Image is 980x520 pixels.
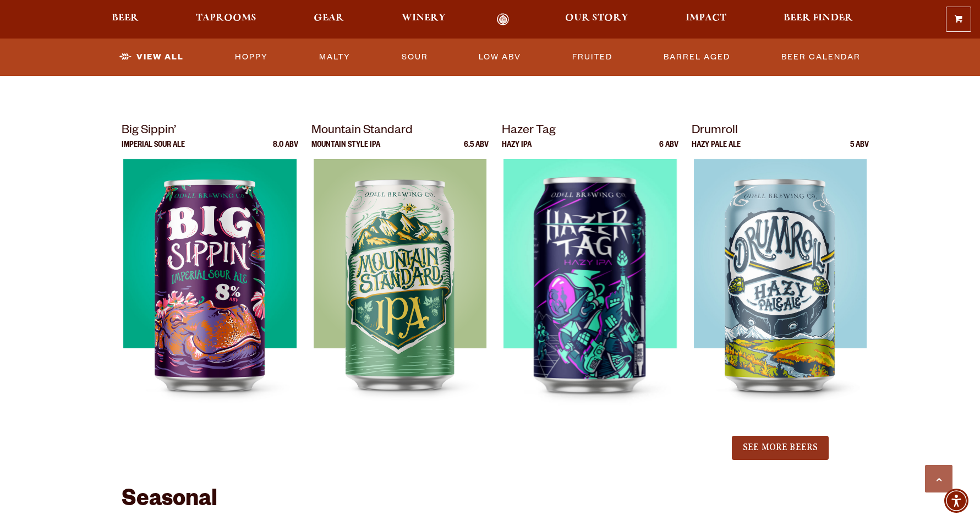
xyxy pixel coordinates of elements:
[122,488,859,514] h2: Seasonal
[692,141,741,159] p: Hazy Pale Ale
[105,13,146,26] a: Beer
[273,141,298,159] p: 8.0 ABV
[850,141,869,159] p: 5 ABV
[568,45,617,70] a: Fruited
[122,122,299,434] a: Big Sippin’ Imperial Sour Ale 8.0 ABV Big Sippin’ Big Sippin’
[502,122,679,434] a: Hazer Tag Hazy IPA 6 ABV Hazer Tag Hazer Tag
[678,13,733,26] a: Impact
[311,122,489,434] a: Mountain Standard Mountain Style IPA 6.5 ABV Mountain Standard Mountain Standard
[692,122,869,434] a: Drumroll Hazy Pale Ale 5 ABV Drumroll Drumroll
[122,122,299,141] p: Big Sippin’
[314,14,344,23] span: Gear
[464,141,489,159] p: 6.5 ABV
[694,159,867,434] img: Drumroll
[502,122,679,141] p: Hazer Tag
[395,13,453,26] a: Winery
[112,14,139,23] span: Beer
[306,13,351,26] a: Gear
[502,141,532,159] p: Hazy IPA
[122,141,185,159] p: Imperial Sour Ale
[686,14,726,23] span: Impact
[777,45,865,70] a: Beer Calendar
[231,45,272,70] a: Hoppy
[189,13,264,26] a: Taprooms
[692,122,869,141] p: Drumroll
[732,436,829,460] button: See More Beers
[123,159,296,434] img: Big Sippin’
[558,13,636,26] a: Our Story
[474,45,525,70] a: Low ABV
[311,141,380,159] p: Mountain Style IPA
[944,489,968,513] div: Accessibility Menu
[115,45,188,70] a: View All
[311,122,489,141] p: Mountain Standard
[659,141,678,159] p: 6 ABV
[784,14,853,23] span: Beer Finder
[314,159,486,434] img: Mountain Standard
[397,45,432,70] a: Sour
[315,45,355,70] a: Malty
[483,13,524,26] a: Odell Home
[925,465,952,492] a: Scroll to top
[776,13,860,26] a: Beer Finder
[402,14,446,23] span: Winery
[659,45,735,70] a: Barrel Aged
[196,14,256,23] span: Taprooms
[503,159,677,434] img: Hazer Tag
[565,14,628,23] span: Our Story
